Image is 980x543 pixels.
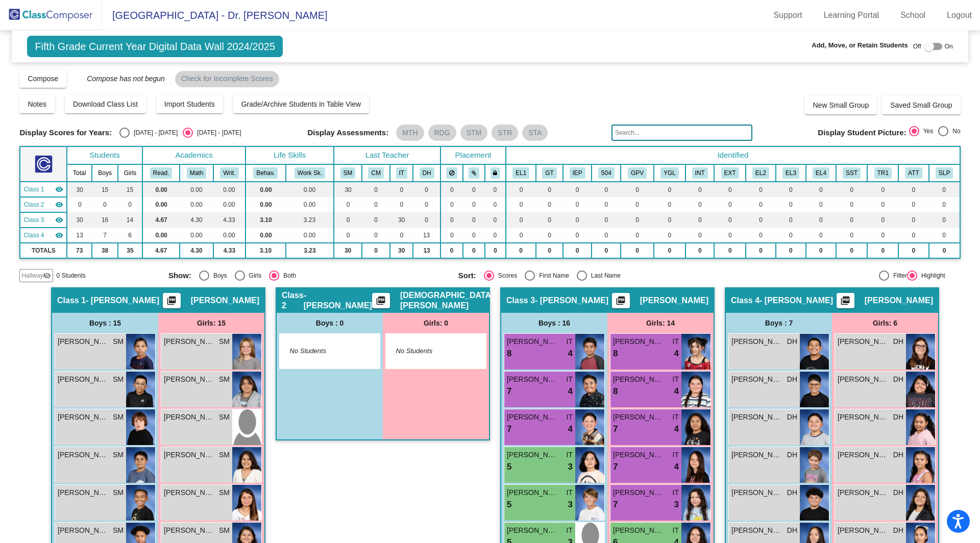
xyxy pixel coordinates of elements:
td: 0 [506,228,536,243]
button: Grade/Archive Students in Table View [233,95,370,113]
span: Class 2 [282,290,304,311]
div: Girls: 15 [158,313,264,333]
mat-radio-group: Select an option [458,270,741,281]
div: Boys : 0 [277,313,383,333]
th: Boys [92,164,118,182]
td: 0 [867,228,898,243]
td: TOTALS [20,243,67,258]
td: 13 [413,228,440,243]
td: 0 [536,182,563,197]
th: Keep away students [440,164,463,182]
div: Boys [209,271,227,280]
span: Class 1 [23,185,44,194]
span: Add, Move, or Retain Students [812,40,908,51]
td: 0 [776,197,806,212]
td: 0 [867,182,898,197]
td: Christian Myers - Myers [20,197,67,212]
button: Work Sk. [295,167,325,179]
button: Print Students Details [372,293,390,308]
td: 0 [506,182,536,197]
span: - [PERSON_NAME] [535,295,608,306]
button: EL1 [512,167,529,179]
td: 3.23 [286,212,334,228]
button: DH [420,167,434,179]
div: Boys : 16 [501,313,607,333]
span: - [PERSON_NAME] [86,295,159,306]
td: 3.23 [286,243,334,258]
td: 16 [92,212,118,228]
td: 0 [413,197,440,212]
div: [DATE] - [DATE] [193,128,241,137]
th: Student Study Team [836,164,868,182]
button: Print Students Details [837,293,854,308]
mat-chip: RDG [428,125,456,141]
td: 0 [67,197,92,212]
th: Keep with teacher [485,164,506,182]
td: 0 [536,197,563,212]
th: 504 Plan [592,164,621,182]
td: 0 [440,228,463,243]
td: 0 [485,243,506,258]
td: 0 [746,243,776,258]
button: New Small Group [804,96,877,114]
td: 0.00 [286,228,334,243]
td: 0 [654,243,685,258]
mat-icon: visibility [55,201,63,209]
td: 0 [536,243,563,258]
td: 30 [67,212,92,228]
td: 0 [654,228,685,243]
span: [PERSON_NAME] [640,295,708,306]
td: 0 [621,228,653,243]
td: 0 [440,197,463,212]
td: 3.10 [246,243,286,258]
button: SM [340,167,356,179]
td: 0 [563,182,592,197]
mat-icon: picture_as_pdf [615,295,627,310]
div: Girls [245,271,262,280]
td: 0 [836,228,868,243]
span: [DEMOGRAPHIC_DATA][PERSON_NAME] [400,290,494,311]
td: 14 [118,212,142,228]
td: 0 [390,228,413,243]
mat-chip: Check for Incomplete Scores [175,71,279,87]
td: 0 [685,197,714,212]
button: CM [368,167,383,179]
div: Scores [494,271,517,280]
td: 4.33 [213,243,246,258]
th: Speech Only IEP [929,164,960,182]
td: 0 [929,197,960,212]
button: EL3 [782,167,799,179]
td: 0 [413,212,440,228]
td: 0.00 [286,182,334,197]
td: 0 [334,212,362,228]
div: Filter [889,271,907,280]
a: Learning Portal [816,7,888,23]
td: 30 [390,212,413,228]
mat-icon: visibility [55,216,63,224]
div: Both [279,271,296,280]
td: 0 [463,243,485,258]
div: First Name [535,271,569,280]
td: 0.00 [142,228,180,243]
mat-radio-group: Select an option [168,270,451,281]
th: Young for Grade Level [654,164,685,182]
td: Danyelle Hodge - Hodge [20,228,67,243]
span: Class 3 [23,215,44,225]
mat-radio-group: Select an option [909,126,961,139]
th: Isaura Tirado [390,164,413,182]
th: Tier 1 [867,164,898,182]
td: 6 [118,228,142,243]
td: 0 [746,182,776,197]
td: 0 [592,212,621,228]
td: 0 [836,212,868,228]
span: Compose [28,75,58,83]
td: 0 [806,182,836,197]
mat-chip: MTH [396,125,424,141]
div: Yes [919,127,934,136]
span: Class 2 [23,200,44,209]
td: 0 [806,197,836,212]
td: 4.30 [180,243,213,258]
button: IT [396,167,407,179]
td: 0 [898,212,929,228]
span: [GEOGRAPHIC_DATA] - Dr. [PERSON_NAME] [102,7,328,23]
